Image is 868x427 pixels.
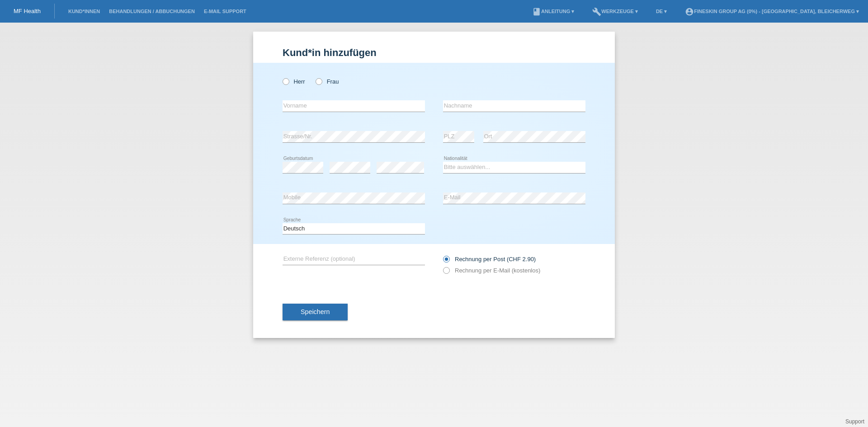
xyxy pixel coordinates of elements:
a: Support [845,418,864,425]
i: build [592,7,601,16]
a: E-Mail Support [199,9,251,14]
a: bookAnleitung ▾ [528,9,579,14]
input: Herr [283,78,288,84]
a: Behandlungen / Abbuchungen [104,9,199,14]
label: Rechnung per Post (CHF 2.90) [443,256,536,263]
label: Rechnung per E-Mail (kostenlos) [443,267,540,274]
input: Rechnung per E-Mail (kostenlos) [443,267,449,278]
input: Frau [316,78,321,84]
span: Speichern [301,308,330,315]
input: Rechnung per Post (CHF 2.90) [443,256,449,267]
i: account_circle [685,7,694,16]
a: account_circleFineSkin Group AG (0%) - [GEOGRAPHIC_DATA], Bleicherweg ▾ [680,9,863,14]
a: buildWerkzeuge ▾ [588,9,642,14]
a: Kund*innen [64,9,104,14]
h1: Kund*in hinzufügen [283,47,585,58]
a: DE ▾ [651,9,671,14]
a: MF Health [14,8,41,14]
i: book [532,7,541,16]
label: Frau [316,78,339,85]
button: Speichern [283,304,348,321]
label: Herr [283,78,305,85]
